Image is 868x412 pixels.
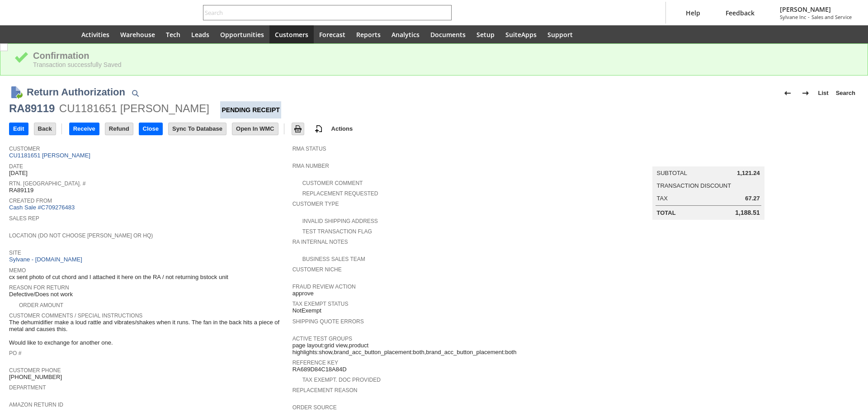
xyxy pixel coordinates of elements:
a: Sales Rep [9,215,39,222]
a: Customer Comment [302,180,363,186]
a: Fraud Review Action [292,284,356,290]
span: [PHONE_NUMBER] [9,374,62,381]
input: Sync To Database [169,123,226,135]
input: Close [139,123,162,135]
span: Defective/Does not work [9,291,73,298]
a: Reason For Return [9,284,69,291]
div: CU1181651 [PERSON_NAME] [59,101,209,116]
div: Transaction successfully Saved [33,61,854,68]
span: Feedback [726,9,755,17]
a: Customer Comments / Special Instructions [9,313,142,319]
a: Customer Niche [292,266,342,273]
span: NotExempt [292,307,321,314]
a: Cash Sale #C709276483 [9,204,75,211]
span: Documents [430,30,466,39]
a: Customer Phone [9,367,61,374]
input: Open In WMC [232,123,278,135]
a: Replacement Requested [302,190,378,197]
span: Warehouse [120,30,155,39]
span: SuiteApps [505,30,537,39]
span: Support [547,30,573,39]
svg: Search [439,7,450,18]
img: Next [800,88,811,99]
a: Business Sales Team [302,256,365,262]
a: RMA Status [292,146,326,152]
a: Search [832,86,859,100]
a: Tech [160,25,186,43]
a: Memo [9,267,26,274]
a: Setup [471,25,500,43]
span: RA89119 [9,187,33,194]
span: approve [292,290,314,297]
img: Print [292,123,303,134]
a: Location (Do Not Choose [PERSON_NAME] or HQ) [9,232,153,239]
a: Support [542,25,578,43]
a: Home [54,25,76,43]
a: Invalid Shipping Address [302,218,378,224]
a: RMA Number [292,163,329,169]
a: Customer [9,146,40,152]
span: 67.27 [745,195,760,202]
a: CU1181651 [PERSON_NAME] [9,152,93,159]
caption: Summary [652,152,764,166]
a: Reference Key [292,360,338,366]
a: Sylvane - [DOMAIN_NAME] [9,256,85,263]
span: - [808,14,810,20]
a: Tax Exempt. Doc Provided [302,377,381,383]
svg: Shortcuts [38,29,49,40]
a: Activities [76,25,115,43]
input: Receive [70,123,99,135]
span: RA689D84C18A84D [292,366,347,373]
span: Leads [191,30,209,39]
a: Replacement reason [292,387,358,393]
span: Customers [275,30,308,39]
a: Customer Type [292,201,339,207]
a: Order Amount [19,302,63,308]
a: Date [9,163,23,170]
a: Amazon Return ID [9,402,63,408]
input: Refund [105,123,133,135]
a: Shipping Quote Errors [292,318,364,325]
a: Order Source [292,404,337,411]
img: add-record.svg [313,123,324,134]
span: Activities [81,30,109,39]
svg: Recent Records [16,29,27,40]
input: Search [203,7,439,18]
h1: Return Authorization [27,85,125,99]
span: Tech [166,30,180,39]
a: Analytics [386,25,425,43]
a: PO # [9,350,21,356]
span: Help [686,9,700,17]
div: Pending Receipt [220,101,281,118]
a: Rtn. [GEOGRAPHIC_DATA]. # [9,180,85,187]
a: Total [657,209,676,216]
a: Actions [328,125,357,132]
div: RA89119 [9,101,55,116]
input: Edit [9,123,28,135]
span: [DATE] [9,170,28,177]
a: Site [9,250,21,256]
img: Previous [782,88,793,99]
span: 1,188.51 [735,209,760,217]
a: Transaction Discount [657,182,731,189]
a: Warehouse [115,25,160,43]
a: Leads [186,25,215,43]
a: List [815,86,832,100]
span: The dehumidifier make a loud rattle and vibrates/shakes when it runs. The fan in the back hits a ... [9,319,288,346]
a: Test Transaction Flag [302,228,372,235]
a: Subtotal [657,170,687,176]
svg: Home [60,29,71,40]
div: Confirmation [33,51,854,61]
span: Opportunities [220,30,264,39]
a: Documents [425,25,471,43]
a: Created From [9,198,52,204]
a: SuiteApps [500,25,542,43]
span: [PERSON_NAME] [780,5,852,14]
span: Setup [476,30,495,39]
a: Department [9,384,46,391]
a: Tax Exempt Status [292,301,349,307]
span: Sylvane Inc [780,14,806,20]
img: Quick Find [130,88,141,99]
a: Forecast [314,25,351,43]
span: Sales and Service [811,14,852,20]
